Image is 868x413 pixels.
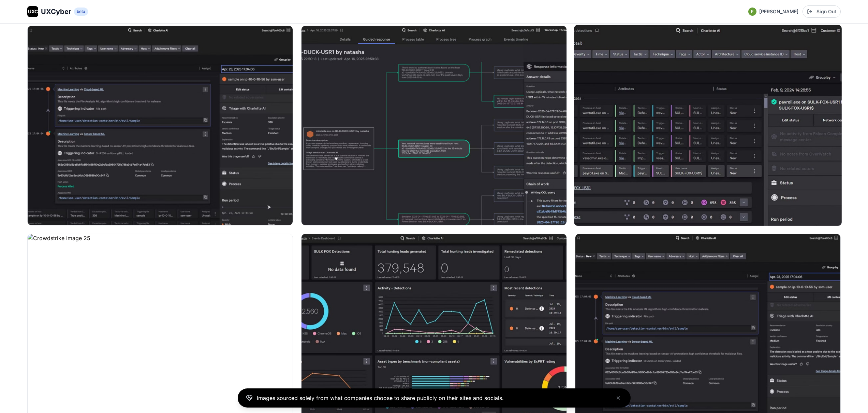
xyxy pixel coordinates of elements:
[257,394,504,402] p: Images sourced solely from what companies choose to share publicly on their sites and socials.
[574,25,842,226] img: Crowdstrike image 24
[614,394,622,402] button: Close banner
[27,6,88,17] a: UXCUXCyberbeta
[301,26,567,225] img: Crowdstrike image 23
[748,8,756,16] img: Profile
[28,26,293,225] img: Crowdstrike image 22
[803,5,841,18] button: Sign Out
[74,8,88,16] span: beta
[28,8,38,15] span: UXC
[41,7,71,16] span: UXCyber
[759,8,798,15] span: [PERSON_NAME]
